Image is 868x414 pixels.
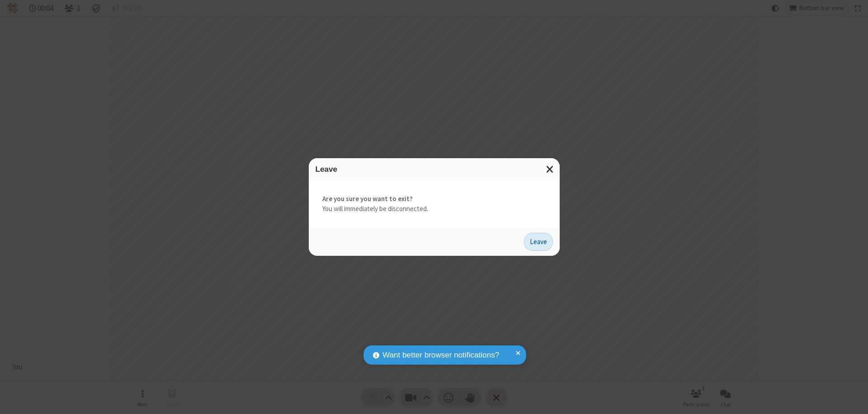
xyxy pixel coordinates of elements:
div: You will immediately be disconnected. [309,180,560,228]
button: Leave [524,233,553,251]
h3: Leave [316,165,553,174]
span: Want better browser notifications? [382,349,499,361]
button: Close modal [541,158,560,180]
strong: Are you sure you want to exit? [322,194,546,204]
